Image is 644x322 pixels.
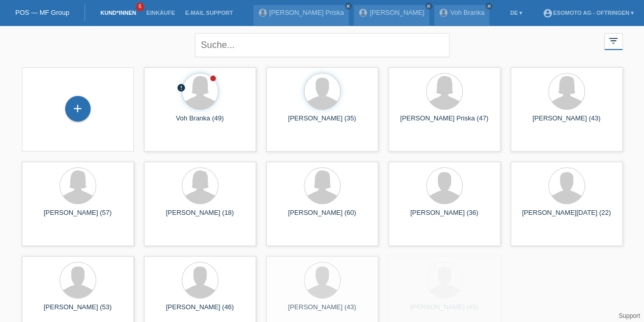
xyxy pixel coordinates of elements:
div: [PERSON_NAME] Priska (47) [397,114,492,131]
div: Voh Branka (49) [152,114,248,131]
div: [PERSON_NAME] (43) [274,303,370,319]
div: [PERSON_NAME] (36) [397,209,492,225]
div: [PERSON_NAME] (46) [152,303,248,319]
span: 6 [136,3,144,11]
a: [PERSON_NAME] Priska [269,9,344,16]
a: close [425,3,432,10]
div: [PERSON_NAME] (53) [30,303,126,319]
div: [PERSON_NAME] (45) [397,303,492,319]
a: close [485,3,492,10]
div: [PERSON_NAME] (57) [30,209,126,225]
a: close [345,3,352,10]
i: close [346,4,351,9]
div: [PERSON_NAME] (60) [274,209,370,225]
a: Einkäufe [141,10,180,16]
i: account_circle [543,8,553,18]
div: [PERSON_NAME] (43) [519,114,614,131]
a: DE ▾ [505,10,527,16]
div: [PERSON_NAME] (35) [274,114,370,131]
div: Kund*in hinzufügen [66,100,90,117]
a: Support [619,312,640,319]
div: [PERSON_NAME][DATE] (22) [519,209,614,225]
a: POS — MF Group [15,9,69,16]
div: Unbestätigt, in Bearbeitung [177,83,186,94]
i: close [426,4,431,9]
a: Voh Branka [450,9,484,16]
a: [PERSON_NAME] [370,9,424,16]
a: Kund*innen [95,10,141,16]
a: E-Mail Support [180,10,238,16]
i: filter_list [608,35,619,46]
div: [PERSON_NAME] (18) [152,209,248,225]
a: account_circleEsomoto AG - Oftringen ▾ [538,10,639,16]
input: Suche... [195,33,450,57]
i: close [486,4,491,9]
i: error [177,83,186,92]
